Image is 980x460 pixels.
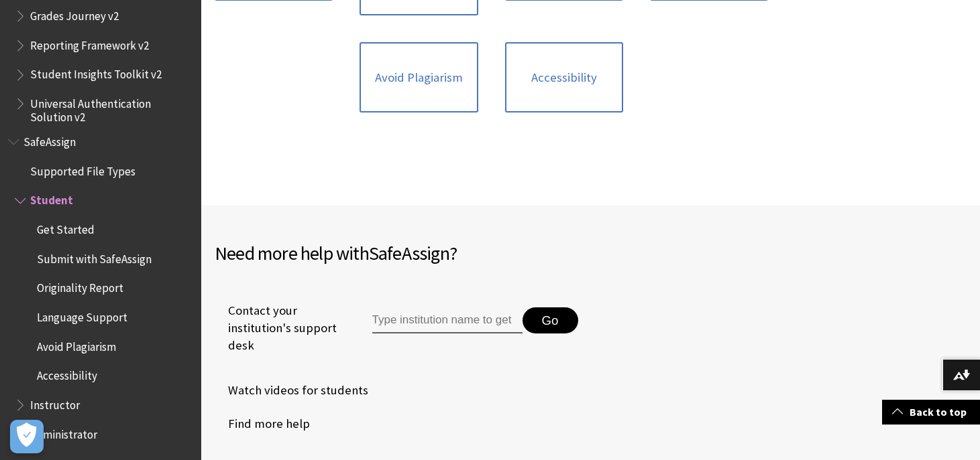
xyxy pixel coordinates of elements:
[523,307,578,334] button: Go
[8,131,193,445] nav: Book outline for Blackboard SafeAssign
[30,5,119,23] span: Grades Journey v2
[215,239,591,267] h2: Need more help with ?
[30,160,135,178] span: Supported File Types
[369,241,449,265] span: SafeAssign
[215,414,310,434] a: Find more help
[37,365,97,383] span: Accessibility
[37,277,123,295] span: Originality Report
[30,92,192,124] span: Universal Authentication Solution v2
[360,42,478,113] a: Avoid Plagiarism
[215,302,341,355] span: Contact your institution's support desk
[30,189,73,208] span: Student
[37,306,127,324] span: Language Support
[505,42,623,113] a: Accessibility
[30,64,162,82] span: Student Insights Toolkit v2
[30,394,80,412] span: Instructor
[23,131,76,149] span: SafeAssign
[215,380,368,400] a: Watch videos for students
[10,420,44,453] button: Open Preferences
[30,423,97,441] span: Administrator
[37,335,116,354] span: Avoid Plagiarism
[30,34,149,52] span: Reporting Framework v2
[37,248,152,266] span: Submit with SafeAssign
[882,400,980,425] a: Back to top
[372,307,523,334] input: Type institution name to get support
[37,218,95,236] span: Get Started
